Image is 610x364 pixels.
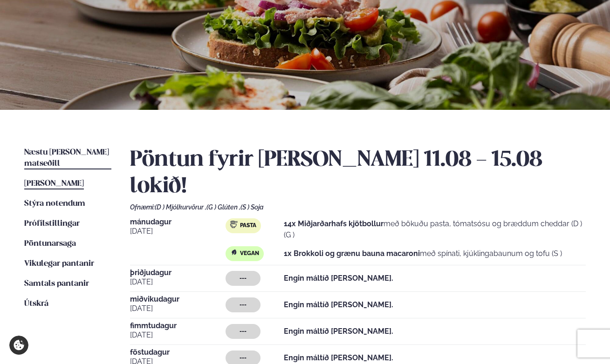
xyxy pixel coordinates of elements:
strong: Engin máltíð [PERSON_NAME]. [284,274,393,283]
strong: 1x Brokkoli og grænu bauna macaroni [284,249,420,258]
strong: Engin máltíð [PERSON_NAME]. [284,353,393,362]
span: --- [240,328,247,335]
p: með spínati, kjúklingabaunum og tofu (S ) [284,248,562,259]
span: [DATE] [130,226,226,237]
span: (S ) Soja [240,203,264,211]
span: þriðjudagur [130,269,226,276]
a: Stýra notendum [24,198,85,209]
a: Pöntunarsaga [24,238,76,249]
strong: 14x Miðjarðarhafs kjötbollur [284,219,384,228]
span: Pöntunarsaga [24,240,76,248]
strong: Engin máltíð [PERSON_NAME]. [284,300,393,309]
span: mánudagur [130,218,226,226]
a: Cookie settings [9,336,28,355]
img: Vegan.svg [230,249,238,256]
h2: Pöntun fyrir [PERSON_NAME] 11.08 - 15.08 lokið! [130,147,586,199]
span: Stýra notendum [24,200,85,208]
span: Samtals pantanir [24,280,89,288]
span: [DATE] [130,303,226,314]
span: fimmtudagur [130,322,226,330]
span: Vikulegar pantanir [24,260,94,268]
a: Næstu [PERSON_NAME] matseðill [24,147,111,169]
a: Vikulegar pantanir [24,258,94,270]
span: --- [240,301,247,309]
span: [DATE] [130,330,226,341]
div: Ofnæmi: [130,203,586,211]
a: Útskrá [24,298,48,310]
strong: Engin máltíð [PERSON_NAME]. [284,327,393,336]
span: Vegan [240,250,259,257]
span: (G ) Glúten , [206,203,240,211]
a: Prófílstillingar [24,218,80,229]
span: --- [240,275,247,282]
p: með bökuðu pasta, tómatsósu og bræddum cheddar (D ) (G ) [284,218,586,241]
span: [DATE] [130,276,226,288]
span: Prófílstillingar [24,220,80,228]
span: föstudagur [130,349,226,356]
span: (D ) Mjólkurvörur , [155,203,206,211]
img: pasta.svg [230,221,238,228]
a: Samtals pantanir [24,278,89,290]
span: [PERSON_NAME] [24,180,84,188]
span: Útskrá [24,300,48,308]
span: miðvikudagur [130,296,226,303]
span: Næstu [PERSON_NAME] matseðill [24,148,109,168]
a: [PERSON_NAME] [24,178,84,189]
span: --- [240,354,247,362]
span: Pasta [240,222,256,229]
